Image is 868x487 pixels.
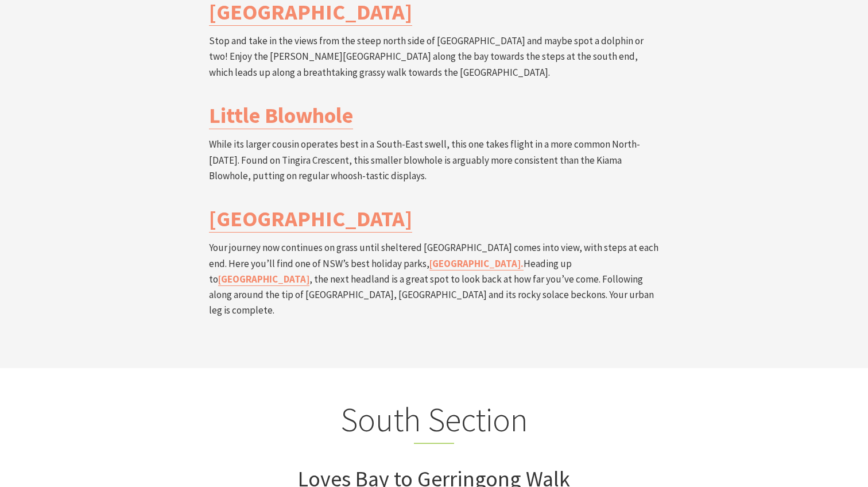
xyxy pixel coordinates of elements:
[218,273,309,286] a: [GEOGRAPHIC_DATA]
[429,257,524,270] a: [GEOGRAPHIC_DATA].
[209,240,659,318] p: Your journey now continues on grass until sheltered [GEOGRAPHIC_DATA] comes into view, with steps...
[209,33,659,80] p: Stop and take in the views from the steep north side of [GEOGRAPHIC_DATA] and maybe spot a dolphi...
[209,205,412,233] a: [GEOGRAPHIC_DATA]
[209,400,659,445] h2: South Section
[209,102,353,129] a: Little Blowhole
[209,137,659,184] p: While its larger cousin operates best in a South-East swell, this one takes flight in a more comm...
